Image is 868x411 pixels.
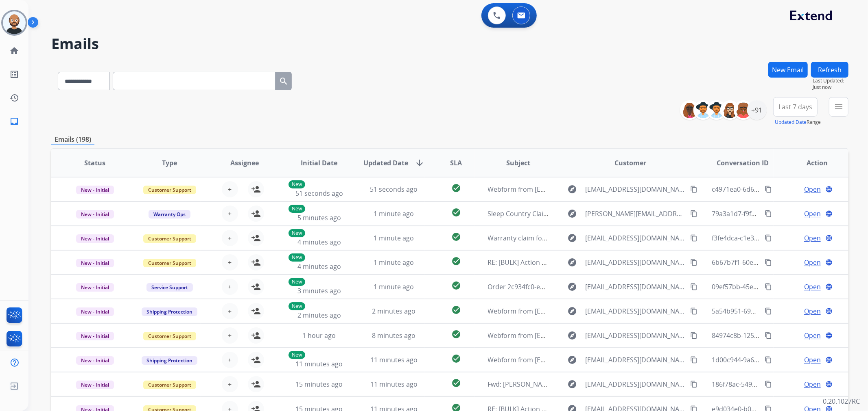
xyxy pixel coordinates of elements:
[765,234,772,242] mat-icon: content_copy
[222,279,238,295] button: +
[222,352,238,368] button: +
[804,306,821,316] span: Open
[488,355,672,364] span: Webform from [EMAIL_ADDRESS][DOMAIN_NAME] on [DATE]
[289,302,305,310] p: New
[228,379,232,389] span: +
[778,105,812,108] span: Last 7 days
[690,356,697,363] mat-icon: content_copy
[222,205,238,222] button: +
[488,185,672,194] span: Webform from [EMAIL_ADDRESS][DOMAIN_NAME] on [DATE]
[251,209,261,218] mat-icon: person_add
[228,184,232,194] span: +
[804,209,821,218] span: Open
[289,180,305,188] p: New
[585,184,685,194] span: [EMAIL_ADDRESS][DOMAIN_NAME]
[834,102,844,112] mat-icon: menu
[251,331,261,340] mat-icon: person_add
[585,379,685,389] span: [EMAIL_ADDRESS][DOMAIN_NAME]
[804,282,821,292] span: Open
[143,259,196,267] span: Customer Support
[690,186,697,193] mat-icon: content_copy
[451,183,461,193] mat-icon: check_circle
[370,185,418,194] span: 51 seconds ago
[142,356,197,365] span: Shipping Protection
[297,238,341,247] span: 4 minutes ago
[251,379,261,389] mat-icon: person_add
[585,257,685,267] span: [EMAIL_ADDRESS][DOMAIN_NAME]
[585,331,685,340] span: [EMAIL_ADDRESS][DOMAIN_NAME]
[712,185,832,194] span: c4971ea0-6d6f-4625-961f-ec3840270efa
[228,331,232,340] span: +
[712,380,835,389] span: 186f78ac-5490-46f2-81d7-870b460ab14b
[768,62,808,78] button: New Email
[251,257,261,267] mat-icon: person_add
[585,209,685,218] span: [PERSON_NAME][EMAIL_ADDRESS][PERSON_NAME][DOMAIN_NAME]
[222,303,238,319] button: +
[712,331,837,340] span: 84974c8b-125b-43ff-a61d-7bbd60199182
[804,355,821,365] span: Open
[302,331,336,340] span: 1 hour ago
[775,119,821,125] span: Range
[149,210,190,218] span: Warranty Ops
[289,278,305,286] p: New
[76,356,114,365] span: New - Initial
[567,233,577,243] mat-icon: explore
[289,351,305,359] p: New
[825,210,833,217] mat-icon: language
[374,282,414,291] span: 1 minute ago
[823,396,860,406] p: 0.20.1027RC
[712,355,832,364] span: 1d00c944-9a6f-4c16-bed0-9611f491c9cf
[488,258,694,267] span: RE: [BULK] Action required: Extend claim approved for replacement
[9,93,19,103] mat-icon: history
[289,205,305,213] p: New
[374,209,414,218] span: 1 minute ago
[51,36,848,52] h2: Emails
[289,253,305,262] p: New
[712,234,828,242] span: f3fe4dca-c1e3-49bf-8c2b-f219cce08cf0
[295,359,343,368] span: 11 minutes ago
[228,233,232,243] span: +
[813,78,848,84] span: Last Updated:
[143,234,196,243] span: Customer Support
[222,376,238,392] button: +
[712,258,835,267] span: 6b67b7f1-60e5-4425-bea6-4fc29767ab43
[9,46,19,56] mat-icon: home
[222,327,238,344] button: +
[765,186,772,193] mat-icon: content_copy
[228,355,232,365] span: +
[363,158,408,168] span: Updated Date
[567,209,577,218] mat-icon: explore
[488,380,660,389] span: Fwd: [PERSON_NAME]’s Dining Room Table Claim Photos
[585,306,685,316] span: [EMAIL_ADDRESS][DOMAIN_NAME]
[295,189,343,198] span: 51 seconds ago
[765,283,772,290] mat-icon: content_copy
[585,233,685,243] span: [EMAIL_ADDRESS][DOMAIN_NAME]
[297,286,341,295] span: 3 minutes ago
[451,232,461,242] mat-icon: check_circle
[372,331,415,340] span: 8 minutes ago
[765,381,772,388] mat-icon: content_copy
[228,282,232,292] span: +
[251,282,261,292] mat-icon: person_add
[372,307,415,316] span: 2 minutes ago
[84,158,105,168] span: Status
[690,259,697,266] mat-icon: content_copy
[585,282,685,292] span: [EMAIL_ADDRESS][DOMAIN_NAME]
[825,186,833,193] mat-icon: language
[765,356,772,363] mat-icon: content_copy
[488,234,644,242] span: Warranty claim for order #A2024071919183774016
[712,209,831,218] span: 79a3a1d7-f9f8-4f27-8d7c-3e3da95fdf82
[251,233,261,243] mat-icon: person_add
[825,381,833,388] mat-icon: language
[230,158,259,168] span: Assignee
[804,257,821,267] span: Open
[488,307,672,316] span: Webform from [EMAIL_ADDRESS][DOMAIN_NAME] on [DATE]
[690,332,697,339] mat-icon: content_copy
[76,234,114,243] span: New - Initial
[690,283,697,290] mat-icon: content_copy
[370,355,418,364] span: 11 minutes ago
[451,305,461,315] mat-icon: check_circle
[690,210,697,217] mat-icon: content_copy
[488,209,579,218] span: Sleep Country Claim Question
[804,233,821,243] span: Open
